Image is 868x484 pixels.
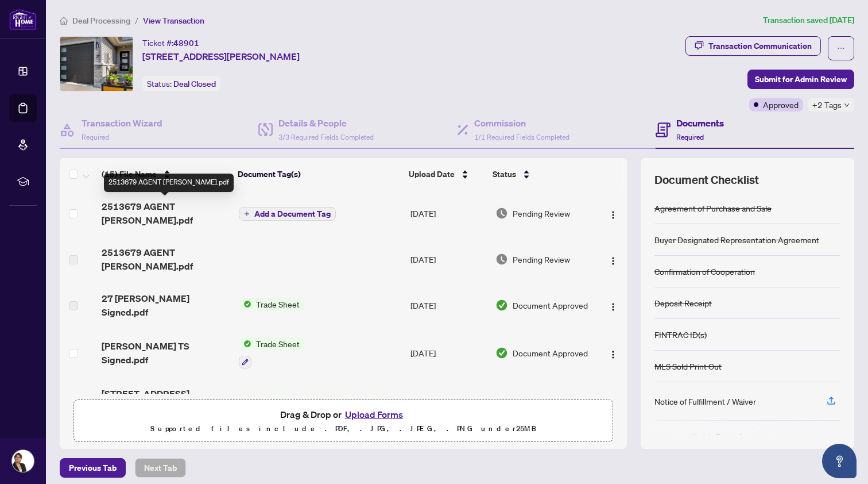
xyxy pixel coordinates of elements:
[233,158,404,190] th: Document Tag(s)
[844,102,850,108] span: down
[74,400,613,443] span: Drag & Drop orUpload FormsSupported files include .PDF, .JPG, .JPEG, .PNG under25MB
[763,14,854,27] article: Transaction saved [DATE]
[135,14,138,27] li: /
[685,36,821,56] button: Transaction Communication
[495,299,508,312] img: Document Status
[609,302,618,312] img: Logo
[102,339,230,367] span: [PERSON_NAME] TS Signed.pdf
[12,450,34,472] img: Profile Icon
[654,233,819,246] div: Buyer Designated Representation Agreement
[609,210,618,220] img: Logo
[82,116,162,130] h4: Transaction Wizard
[254,210,331,218] span: Add a Document Tag
[239,206,336,221] button: Add a Document Tag
[406,378,491,424] td: [DATE]
[102,291,230,319] span: 27 [PERSON_NAME] Signed.pdf
[342,407,406,422] button: Upload Forms
[654,297,712,309] div: Deposit Receipt
[102,387,230,414] span: [STREET_ADDRESS][PERSON_NAME] - Invoice.pdf
[837,44,845,52] span: ellipsis
[60,17,68,25] span: home
[406,328,491,378] td: [DATE]
[654,172,759,188] span: Document Checklist
[812,98,842,112] span: +2 Tags
[406,190,491,236] td: [DATE]
[244,211,250,217] span: plus
[676,133,704,141] span: Required
[82,133,109,141] span: Required
[173,79,216,89] span: Deal Closed
[69,459,117,477] span: Previous Tab
[239,298,251,310] img: Status Icon
[609,256,618,266] img: Logo
[406,236,491,282] td: [DATE]
[755,70,847,89] span: Submit for Admin Review
[654,360,722,372] div: MLS Sold Print Out
[239,393,251,406] img: Status Icon
[81,422,606,436] p: Supported files include .PDF, .JPG, .JPEG, .PNG under 25 MB
[251,337,304,350] span: Trade Sheet
[495,347,508,359] img: Document Status
[404,158,489,190] th: Upload Date
[251,393,387,406] span: Commission Statement Sent to Listing Brokerage
[604,204,622,222] button: Logo
[173,38,199,48] span: 48901
[488,158,594,190] th: Status
[513,347,588,359] span: Document Approved
[654,202,772,214] div: Agreement of Purchase and Sale
[278,133,374,141] span: 3/3 Required Fields Completed
[278,116,374,130] h4: Details & People
[822,444,857,478] button: Open asap
[609,350,618,359] img: Logo
[239,393,387,406] button: Status IconCommission Statement Sent to Listing Brokerage
[104,174,234,192] div: 2513679 AGENT [PERSON_NAME].pdf
[747,70,854,89] button: Submit for Admin Review
[102,245,230,273] span: 2513679 AGENT [PERSON_NAME].pdf
[9,9,37,30] img: logo
[406,282,491,328] td: [DATE]
[654,265,755,278] div: Confirmation of Cooperation
[142,36,199,49] div: Ticket #:
[280,407,406,422] span: Drag & Drop or
[142,49,300,63] span: [STREET_ADDRESS][PERSON_NAME]
[513,207,570,220] span: Pending Review
[654,395,756,408] div: Notice of Fulfillment / Waiver
[474,116,569,130] h4: Commission
[142,76,220,91] div: Status:
[135,458,186,478] button: Next Tab
[604,296,622,314] button: Logo
[239,298,304,310] button: Status IconTrade Sheet
[72,16,130,26] span: Deal Processing
[708,37,812,55] div: Transaction Communication
[239,337,251,350] img: Status Icon
[495,207,508,220] img: Document Status
[604,250,622,268] button: Logo
[239,337,304,368] button: Status IconTrade Sheet
[97,158,234,190] th: (15) File Name
[676,116,724,130] h4: Documents
[60,458,126,478] button: Previous Tab
[102,168,157,180] span: (15) File Name
[239,207,336,221] button: Add a Document Tag
[474,133,569,141] span: 1/1 Required Fields Completed
[495,253,508,266] img: Document Status
[102,199,230,227] span: 2513679 AGENT [PERSON_NAME].pdf
[251,298,304,310] span: Trade Sheet
[604,344,622,362] button: Logo
[763,98,799,111] span: Approved
[143,16,204,26] span: View Transaction
[513,299,588,312] span: Document Approved
[409,168,455,180] span: Upload Date
[60,37,133,91] img: IMG-X12270501_1.jpg
[513,253,570,266] span: Pending Review
[493,168,516,180] span: Status
[654,328,707,341] div: FINTRAC ID(s)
